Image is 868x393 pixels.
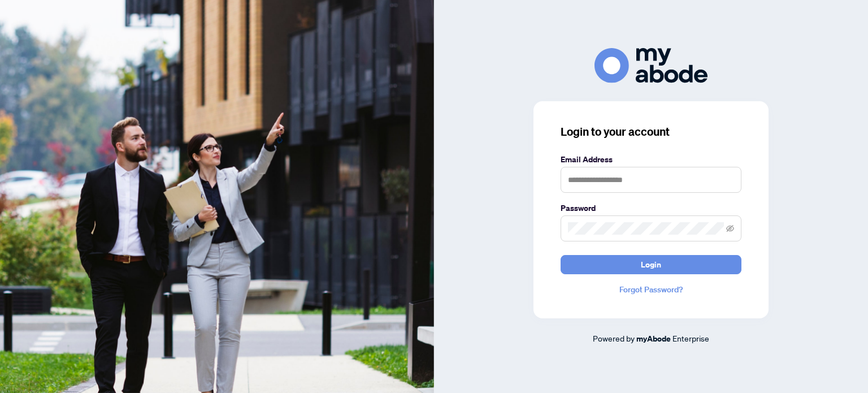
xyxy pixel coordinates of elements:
[561,255,741,274] button: Login
[594,48,708,83] img: ma-logo
[561,124,741,140] h3: Login to your account
[561,202,741,214] label: Password
[561,153,741,166] label: Email Address
[561,283,741,296] a: Forgot Password?
[672,333,709,343] span: Enterprise
[726,224,734,232] span: eye-invisible
[636,332,671,345] a: myAbode
[593,333,635,343] span: Powered by
[641,256,661,274] span: Login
